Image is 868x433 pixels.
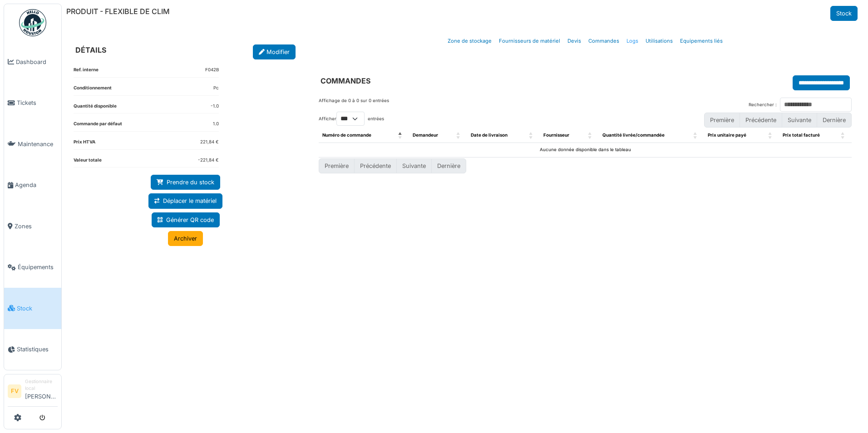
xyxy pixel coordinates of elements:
label: Rechercher : [749,102,777,108]
a: Utilisations [642,30,676,52]
a: Archiver [168,231,203,246]
span: Demandeur: Activate to sort [456,128,462,143]
span: Équipements [18,263,58,271]
td: Aucune donnée disponible dans le tableau [319,143,852,157]
dd: F042B [205,67,219,74]
a: Logs [623,30,642,52]
a: Commandes [585,30,623,52]
h6: PRODUIT - FLEXIBLE DE CLIM [66,7,170,16]
dt: Quantité disponible [74,103,117,113]
a: Equipements liés [676,30,726,52]
label: Afficher entrées [319,112,384,126]
span: Date de livraison [471,133,508,138]
span: Maintenance [18,140,58,148]
a: Générer QR code [152,212,220,227]
span: Prix total facturé: Activate to sort [841,128,846,143]
a: Modifier [253,44,296,59]
a: FV Gestionnaire local[PERSON_NAME] [8,378,58,407]
dd: -221,84 € [198,157,219,164]
span: Fournisseur: Activate to sort [588,128,593,143]
dt: Valeur totale [74,157,102,167]
dd: Pc [213,85,219,92]
span: Prix total facturé [783,133,820,138]
div: Gestionnaire local [25,378,58,392]
a: Fournisseurs de matériel [495,30,564,52]
span: Statistiques [17,345,58,354]
li: [PERSON_NAME] [25,378,58,404]
dd: 1.0 [213,121,219,128]
span: Fournisseur [543,133,569,138]
dt: Ref. interne [74,67,99,77]
dd: 221,84 € [200,139,219,146]
nav: pagination [319,158,852,173]
span: Tickets [17,98,58,107]
a: Zone de stockage [444,30,495,52]
a: Tickets [4,83,61,124]
span: Demandeur [413,133,438,138]
select: Afficherentrées [336,112,365,126]
a: Stock [4,288,61,329]
div: Affichage de 0 à 0 sur 0 entrées [319,98,389,112]
dd: -1.0 [211,103,219,110]
a: Équipements [4,247,61,288]
li: FV [8,384,21,398]
nav: pagination [704,113,852,128]
span: Prix unitaire payé: Activate to sort [768,128,774,143]
img: Badge_color-CXgf-gQk.svg [19,9,46,36]
span: Quantité livrée/commandée [602,133,665,138]
span: Zones [15,222,58,231]
dt: Commande par défaut [74,121,122,131]
span: Dashboard [16,58,58,66]
a: Stock [830,6,858,21]
a: Dashboard [4,41,61,83]
dt: Prix HTVA [74,139,95,149]
a: Agenda [4,165,61,206]
span: Quantité livrée/commandée: Activate to sort [693,128,699,143]
a: Déplacer le matériel [148,193,222,208]
span: Date de livraison: Activate to sort [529,128,534,143]
a: Maintenance [4,123,61,165]
span: Numéro de commande [322,133,371,138]
span: Stock [17,304,58,313]
a: Statistiques [4,329,61,370]
span: Agenda [15,181,58,189]
h6: DÉTAILS [75,46,106,54]
a: Devis [564,30,585,52]
span: Numéro de commande: Activate to invert sorting [398,128,404,143]
span: Prix unitaire payé [708,133,746,138]
a: Zones [4,206,61,247]
h6: COMMANDES [321,77,370,85]
a: Prendre du stock [151,175,220,190]
dt: Conditionnement [74,85,112,95]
